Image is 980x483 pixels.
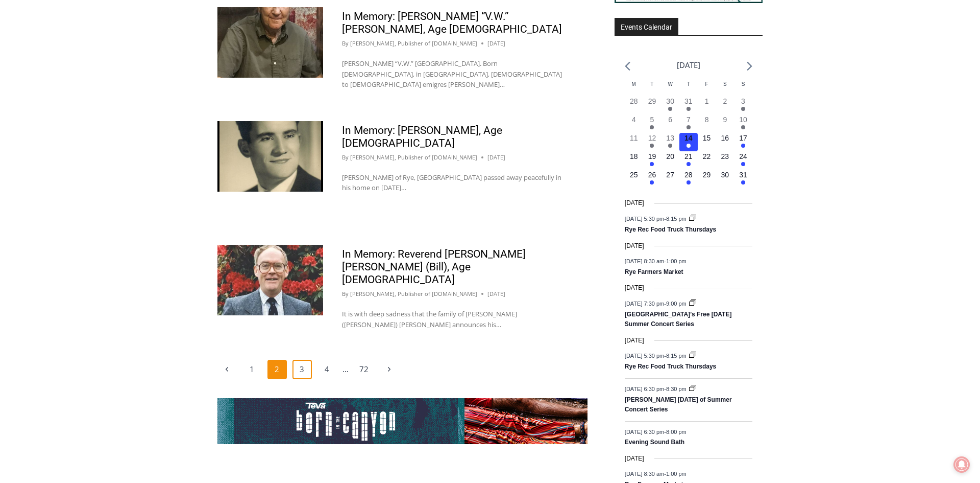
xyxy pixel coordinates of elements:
button: 30 [716,170,734,188]
span: By [342,153,349,162]
time: 13 [666,134,674,142]
a: Previous month [625,61,630,71]
button: 21 Has events [679,151,698,170]
a: 72 [355,360,374,379]
time: 20 [666,152,674,160]
a: [PERSON_NAME], Publisher of [DOMAIN_NAME] [350,39,477,47]
button: 7 Has events [679,114,698,133]
span: 8:15 pm [666,353,687,359]
time: 24 [739,152,747,160]
span: By [342,289,349,298]
a: [PERSON_NAME], Publisher of [DOMAIN_NAME] [350,290,477,297]
span: T [687,81,690,87]
a: 4 [317,360,337,379]
time: 1 [705,97,709,105]
a: Evening Sound Bath [625,439,684,447]
div: "The first chef I interviewed talked about coming to [GEOGRAPHIC_DATA] from [GEOGRAPHIC_DATA] in ... [258,1,482,99]
time: 21 [684,152,693,160]
a: 1 [242,360,262,379]
em: Has events [668,144,672,148]
time: - [625,353,688,359]
div: Thursday [679,80,698,96]
em: Has events [650,144,654,148]
time: [DATE] [625,283,644,293]
span: T [650,81,653,87]
span: S [742,81,745,87]
span: Intern @ [DOMAIN_NAME] [267,102,473,125]
button: 1 [698,96,716,114]
time: - [625,471,687,477]
span: … [342,361,349,378]
em: Has events [650,162,654,166]
button: 17 Has events [734,133,752,151]
a: Rye Rec Food Truck Thursdays [625,226,716,234]
button: 15 [698,133,716,151]
span: [DATE] 8:30 am [625,258,664,264]
p: [PERSON_NAME] of Rye, [GEOGRAPHIC_DATA] passed away peacefully in his home on [DATE]… [342,172,569,194]
time: 15 [703,134,711,142]
a: In Memory: Reverend [PERSON_NAME] [PERSON_NAME] (Bill), Age [DEMOGRAPHIC_DATA] [342,248,526,286]
span: 1:00 pm [666,471,687,477]
time: 9 [723,116,727,124]
span: [DATE] 5:30 pm [625,353,664,359]
button: 16 [716,133,734,151]
button: 31 Has events [679,96,698,114]
button: 25 [625,170,643,188]
img: Obituary - Francesco Paolo Saracino [217,121,323,192]
button: 29 [698,170,716,188]
time: [DATE] [487,153,505,162]
a: [GEOGRAPHIC_DATA]’s Free [DATE] Summer Concert Series [625,311,732,329]
em: Has events [687,180,691,185]
div: Tuesday [643,80,661,96]
span: 8:15 pm [666,215,687,221]
time: 22 [703,152,711,160]
h2: Events Calendar [615,18,678,35]
button: 5 Has events [643,114,661,133]
time: [DATE] [625,241,644,251]
button: 20 [661,151,679,170]
button: 14 Has events [679,133,698,151]
a: Rye Farmers Market [625,268,683,277]
button: 18 [625,151,643,170]
button: 28 Has events [679,170,698,188]
span: [DATE] 5:30 pm [625,215,664,221]
time: - [625,258,687,264]
time: 17 [739,134,747,142]
time: 18 [630,152,638,160]
div: No Generators on Trucks so No Noise or Pollution [67,18,252,28]
time: [DATE] [487,39,505,48]
nav: Page navigation [217,360,587,379]
button: 13 Has events [661,133,679,151]
time: 3 [741,97,745,105]
em: Has events [741,107,745,111]
span: Open Tues. - Sun. [PHONE_NUMBER] [3,105,100,144]
a: 3 [292,360,312,379]
span: 9:00 pm [666,300,687,306]
time: - [625,428,687,434]
button: 30 Has events [661,96,679,114]
time: 5 [650,116,654,124]
em: Has events [741,180,745,185]
button: 19 Has events [643,151,661,170]
span: S [723,81,727,87]
div: Wednesday [661,80,679,96]
time: [DATE] [625,198,644,208]
time: [DATE] [625,336,644,346]
img: Obituary - Vladimir V.W. Wergeles [217,7,323,78]
em: Has events [741,125,745,129]
span: M [632,81,636,87]
time: 16 [721,134,729,142]
a: Rye Rec Food Truck Thursdays [625,363,716,371]
div: Saturday [716,80,734,96]
time: 26 [648,171,656,179]
time: 4 [632,116,636,124]
button: 26 Has events [643,170,661,188]
span: By [342,39,349,48]
time: [DATE] [625,454,644,464]
img: Obituary - Reverend William Hull Ferris (Bill) [217,245,323,315]
div: Monday [625,80,643,96]
p: [PERSON_NAME] “V.W.” [GEOGRAPHIC_DATA]. Born [DEMOGRAPHIC_DATA], in [GEOGRAPHIC_DATA], [DEMOGRAPH... [342,58,569,90]
em: Has events [650,125,654,129]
